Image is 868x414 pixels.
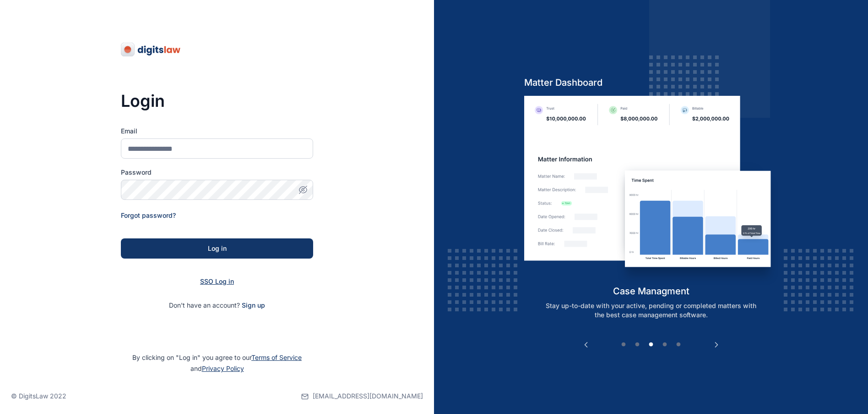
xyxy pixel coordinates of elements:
label: Email [121,127,313,136]
p: Don't have an account? [121,301,313,310]
button: Previous [581,340,591,349]
button: 2 [633,340,642,349]
button: 3 [646,340,656,349]
span: [EMAIL_ADDRESS][DOMAIN_NAME] [313,392,423,401]
div: Log in [136,244,298,253]
button: 5 [674,340,683,349]
button: Log in [121,238,313,259]
a: Terms of Service [251,353,302,361]
span: Sign up [242,301,265,310]
button: Next [712,340,721,349]
a: SSO Log in [200,277,234,285]
img: case-management [524,96,778,285]
button: 1 [619,340,628,349]
a: Sign up [242,301,265,309]
a: Privacy Policy [202,364,244,372]
h5: Matter Dashboard [524,76,778,89]
span: and [190,364,244,372]
p: © DigitsLaw 2022 [11,392,66,401]
img: digitslaw-logo [121,42,181,57]
p: Stay up-to-date with your active, pending or completed matters with the best case management soft... [534,301,768,320]
button: 4 [660,340,669,349]
h3: Login [121,92,313,110]
label: Password [121,168,313,177]
a: Forgot password? [121,211,176,219]
p: By clicking on "Log in" you agree to our [11,352,423,374]
h5: case managment [524,285,778,298]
